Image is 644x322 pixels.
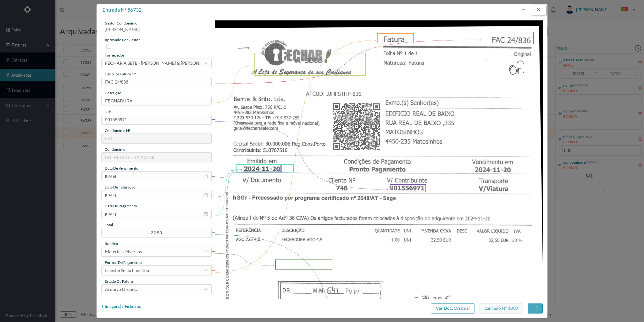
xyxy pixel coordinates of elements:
[105,166,138,171] span: data de vencimento
[105,53,125,57] span: fornecedor
[103,7,142,13] span: entrada nº 86732
[105,147,125,152] span: condomínio
[105,298,156,303] span: conta do banco (condominio)
[105,260,142,265] span: Formas de Pagamento
[105,204,137,208] span: data de pagamento
[203,193,208,197] i: icon: calendar
[105,285,138,294] div: Arquivo Despesa
[105,222,113,227] span: total
[105,266,149,275] div: transferência bancária
[105,247,142,256] div: Materiais Diversos
[105,279,133,284] span: estado da fatura
[105,21,137,25] span: gestor condomínio
[105,109,111,114] span: NIF
[101,303,141,310] div: 1 Imagens | 1 Ficheiros
[105,90,121,95] span: descrição
[480,303,523,314] button: Lançado nº 1000
[204,250,208,254] i: icon: down
[204,287,208,291] i: icon: down
[105,241,118,246] span: rubrica
[105,37,140,42] span: aprovado por gestor
[203,212,208,216] i: icon: calendar
[105,128,130,133] span: condomínio nº
[203,174,208,178] i: icon: calendar
[431,303,475,314] button: Ver Doc. Original
[105,72,136,76] span: dado de fatura nº
[105,185,136,189] span: data de faturação
[204,61,208,65] i: icon: down
[616,4,638,14] button: PT
[105,58,204,68] div: FECHAR A SETE - NELSON ALMEIDA & MARQUES , LDA .
[204,269,208,272] i: icon: down
[101,26,212,37] div: [PERSON_NAME]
